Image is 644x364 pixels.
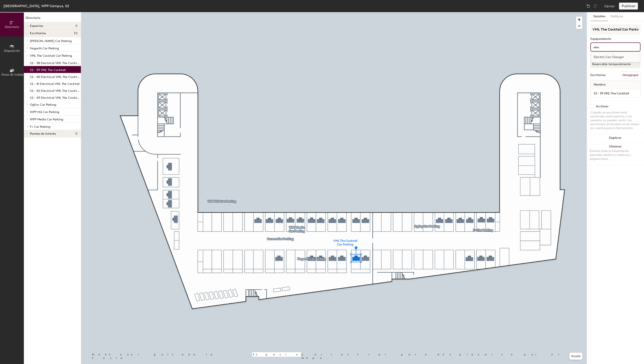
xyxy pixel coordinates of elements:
div: Electric Car Charger [591,54,640,60]
span: F+ Car Parking [30,125,50,129]
button: Reservable temporalmente [590,60,641,68]
button: Detalles [591,12,608,21]
span: Nombre [592,81,608,89]
div: Escritorios [590,73,606,77]
p: S2 - 43 Electrical VML The Cocktail [30,95,80,100]
button: Desagrupar [621,71,641,79]
div: Tipo de escritorio [590,55,641,58]
div: Cuando un escritorio está archivado, está inactivo y los usuarios no pueden verlo. Los escritorio... [590,111,641,130]
p: S2 - 40 Electrical VML The Cocktail [30,74,80,79]
div: Elimina toda la información asociada relativa a reservas y asignaciones. [590,149,641,161]
span: Hogarth Car Parking [30,47,59,50]
div: [GEOGRAPHIC_DATA], WPP Campus, S2 [3,3,69,9]
button: Políticas [608,12,626,21]
img: Undo [586,4,590,8]
img: Redo [593,4,597,8]
span: Puntos de interés [30,132,56,136]
span: WPP HQ Car Parking [30,110,59,114]
button: Cerrar [604,3,615,10]
span: Disposición [4,49,20,53]
span: Escritorios [30,32,46,35]
span: 0 [75,132,77,136]
span: VML The Cocktail Car Parking [30,54,72,58]
p: S2 - 42 Electrical VML The Cocktail [30,88,80,93]
span: Ogilvy Car Parking [30,103,56,107]
p: S2 - 39 VML The Cocktail [30,67,66,72]
p: S2 - 38 Electrical VML The Cocktail [30,60,80,65]
span: 32 [74,32,77,35]
input: Escritorio sin nombre [592,90,639,96]
span: WPP Media Car Parking [30,118,63,121]
button: EliminarElimina toda la información asociada relativa a reservas y asignaciones. [587,142,644,165]
div: Equipamiento [590,37,641,41]
input: Añadir equipamientos [593,44,634,49]
h1: Directorio [24,16,81,22]
p: S2 - 41 Electrical VML The Cocktail [30,81,80,86]
span: Directorio [5,25,19,29]
span: Áreas de trabajo [1,73,25,76]
span: 0 [75,24,77,28]
span: [PERSON_NAME] Car Parking [30,39,72,43]
button: Ayuda [569,353,582,360]
span: Espacios [30,24,43,28]
div: Archivar [596,105,609,108]
button: Duplicar [587,134,644,142]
